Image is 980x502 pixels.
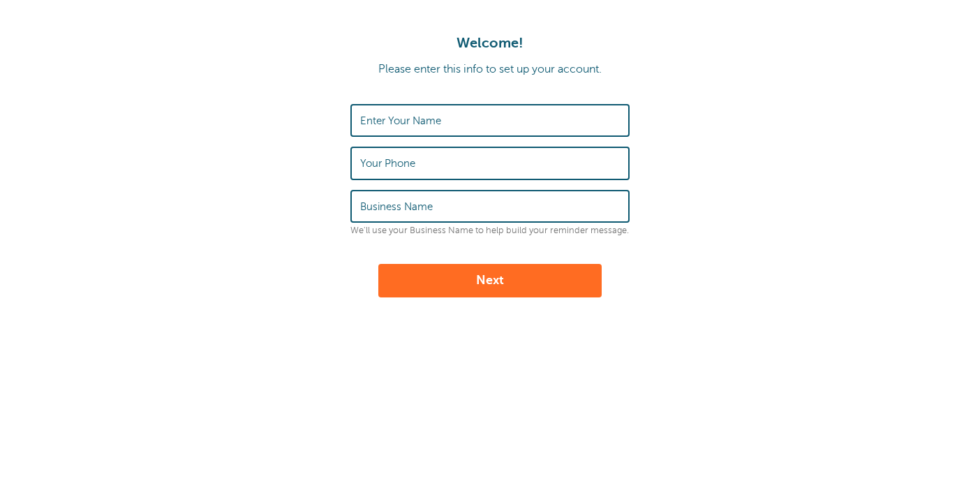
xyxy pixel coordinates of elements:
[378,264,602,297] button: Next
[350,226,630,236] p: We'll use your Business Name to help build your reminder message.
[14,63,966,76] p: Please enter this info to set up your account.
[360,115,441,127] label: Enter Your Name
[360,200,433,213] label: Business Name
[360,157,415,170] label: Your Phone
[14,35,966,52] h1: Welcome!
